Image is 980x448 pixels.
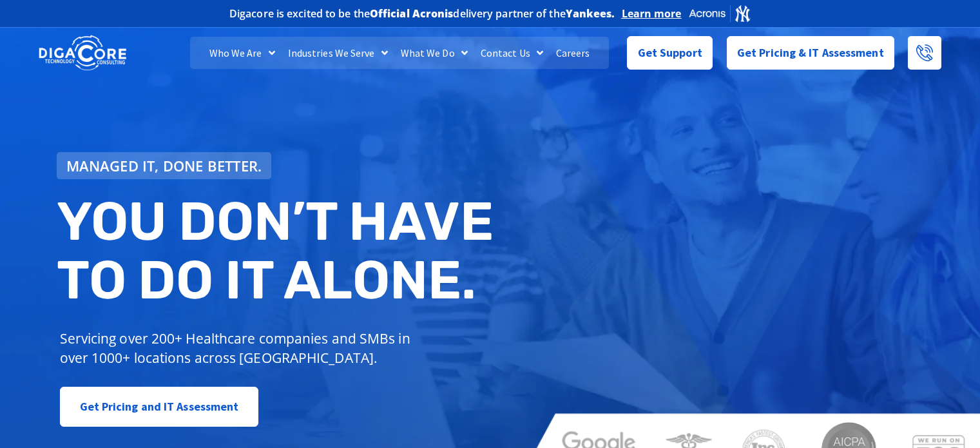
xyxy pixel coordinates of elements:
a: Get Pricing & IT Assessment [727,36,894,70]
a: Careers [550,37,597,69]
a: Get Pricing and IT Assessment [60,387,259,427]
span: Get Pricing & IT Assessment [737,40,884,66]
span: Managed IT, done better. [66,159,262,173]
img: DigaCore Technology Consulting [39,34,126,72]
a: Industries We Serve [282,37,394,69]
span: Get Support [638,40,702,66]
h2: You don’t have to do IT alone. [57,192,500,310]
a: Get Support [627,36,713,70]
b: Official Acronis [370,6,454,21]
a: Contact Us [474,37,550,69]
a: What We Do [394,37,474,69]
p: Servicing over 200+ Healthcare companies and SMBs in over 1000+ locations across [GEOGRAPHIC_DATA]. [60,329,420,367]
a: Who We Are [203,37,282,69]
span: Get Pricing and IT Assessment [80,394,239,420]
nav: Menu [190,37,609,69]
a: Managed IT, done better. [57,152,272,179]
b: Yankees. [566,6,615,21]
a: Learn more [622,7,682,20]
h2: Digacore is excited to be the delivery partner of the [229,8,615,19]
img: Acronis [688,4,751,23]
